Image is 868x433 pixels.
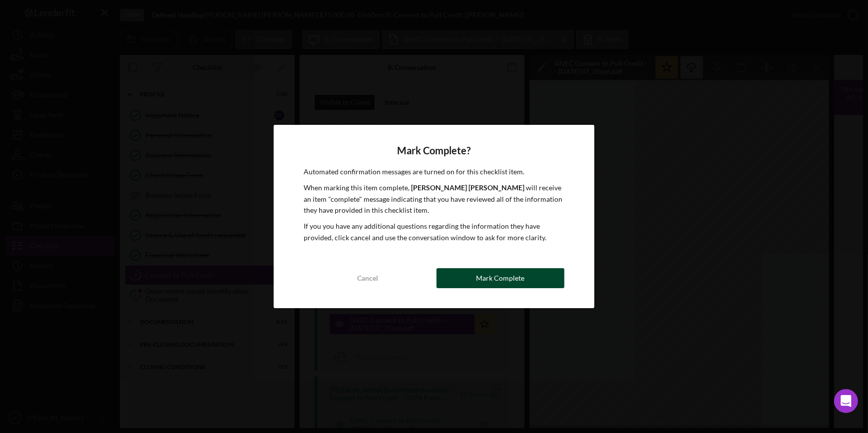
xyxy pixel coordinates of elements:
p: If you you have any additional questions regarding the information they have provided, click canc... [304,221,564,243]
button: Mark Complete [436,268,564,288]
h4: Mark Complete? [304,145,564,156]
p: Automated confirmation messages are turned on for this checklist item. [304,166,564,177]
p: When marking this item complete, will receive an item "complete" message indicating that you have... [304,182,564,216]
b: [PERSON_NAME] [PERSON_NAME] [411,183,524,192]
div: Cancel [357,268,378,288]
div: Mark Complete [476,268,524,288]
button: Cancel [304,268,432,288]
div: Open Intercom Messenger [834,389,858,413]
